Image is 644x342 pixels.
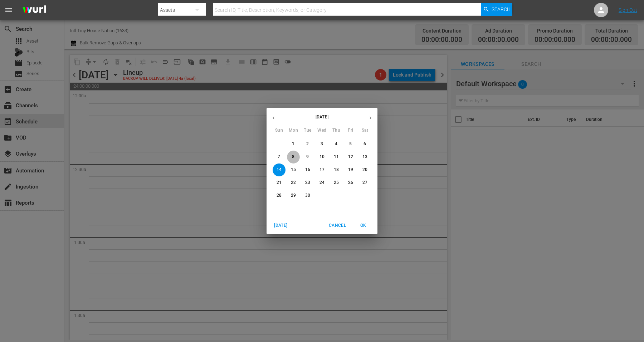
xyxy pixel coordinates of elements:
[352,220,375,231] button: OK
[362,180,367,186] p: 27
[344,151,357,163] button: 12
[358,176,371,189] button: 27
[306,154,309,160] p: 9
[301,176,314,189] button: 23
[292,141,294,147] p: 1
[329,222,346,229] span: Cancel
[316,151,328,163] button: 10
[316,176,328,189] button: 24
[306,141,309,147] p: 2
[273,151,286,163] button: 7
[280,114,364,120] p: [DATE]
[291,180,296,186] p: 22
[287,138,300,151] button: 1
[321,141,323,147] p: 3
[316,127,328,134] span: Wed
[358,127,371,134] span: Sat
[344,127,357,134] span: Fri
[330,127,343,134] span: Thu
[319,180,325,186] p: 24
[358,151,371,163] button: 13
[330,163,343,176] button: 18
[273,127,286,134] span: Sun
[334,167,339,173] p: 18
[277,180,282,186] p: 21
[17,2,52,19] img: ans4CAIJ8jUAAAAAAAAAAAAAAAAAAAAAAAAgQb4GAAAAAAAAAAAAAAAAAAAAAAAAJMjXAAAAAAAAAAAAAAAAAAAAAAAAgAT5G...
[277,192,282,199] p: 28
[349,141,352,147] p: 5
[292,154,294,160] p: 8
[273,176,286,189] button: 21
[287,163,300,176] button: 15
[619,7,637,13] a: Sign Out
[301,138,314,151] button: 2
[358,138,371,151] button: 6
[348,180,353,186] p: 26
[301,189,314,202] button: 30
[326,220,349,231] button: Cancel
[344,138,357,151] button: 5
[355,222,372,229] span: OK
[362,167,367,173] p: 20
[344,163,357,176] button: 19
[273,189,286,202] button: 28
[319,154,325,160] p: 10
[291,192,296,199] p: 29
[330,176,343,189] button: 25
[330,138,343,151] button: 4
[305,192,310,199] p: 30
[344,176,357,189] button: 26
[278,154,280,160] p: 7
[319,167,325,173] p: 17
[273,163,286,176] button: 14
[492,3,511,16] span: Search
[305,167,310,173] p: 16
[277,167,282,173] p: 14
[4,6,13,14] span: menu
[287,176,300,189] button: 22
[348,154,353,160] p: 12
[272,222,289,229] span: [DATE]
[287,151,300,163] button: 8
[301,163,314,176] button: 16
[364,141,366,147] p: 6
[362,154,367,160] p: 13
[335,141,337,147] p: 4
[305,180,310,186] p: 23
[348,167,353,173] p: 19
[334,180,339,186] p: 25
[316,138,328,151] button: 3
[301,127,314,134] span: Tue
[291,167,296,173] p: 15
[269,220,292,231] button: [DATE]
[316,163,328,176] button: 17
[287,127,300,134] span: Mon
[334,154,339,160] p: 11
[358,163,371,176] button: 20
[330,151,343,163] button: 11
[287,189,300,202] button: 29
[301,151,314,163] button: 9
